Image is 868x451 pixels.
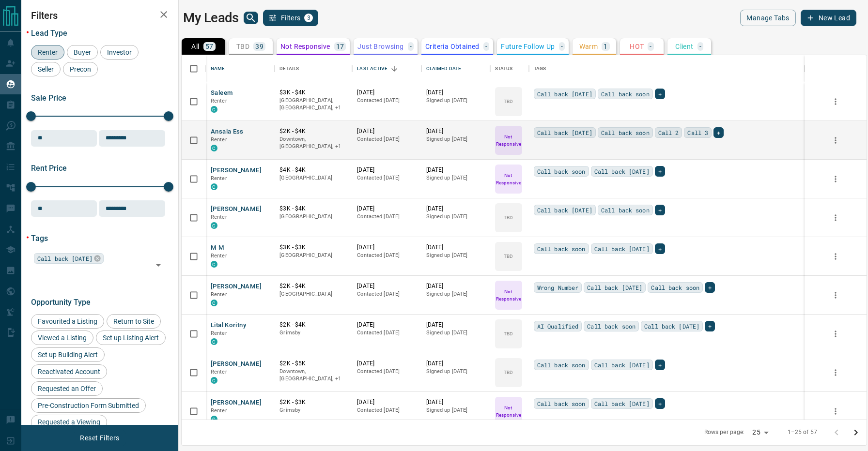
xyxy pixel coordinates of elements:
p: [DATE] [357,127,416,135]
p: - [485,43,487,50]
button: [PERSON_NAME] [211,282,262,291]
p: [GEOGRAPHIC_DATA] [279,213,347,221]
p: Contacted [DATE] [357,368,416,376]
p: Signed up [DATE] [426,290,485,298]
div: Requested a Viewing [31,415,107,429]
div: Set up Building Alert [31,347,105,362]
span: Call back soon [537,166,586,176]
p: 1–25 of 57 [788,428,817,436]
button: more [828,249,843,264]
button: [PERSON_NAME] [211,360,262,369]
p: Contacted [DATE] [357,174,416,182]
p: $2K - $4K [279,282,347,290]
p: Mississauga [279,368,347,383]
p: Signed up [DATE] [426,252,485,259]
p: TBD [236,43,249,50]
div: condos.ca [211,300,217,306]
p: Signed up [DATE] [426,406,485,414]
div: Set up Listing Alert [96,331,166,345]
p: [DATE] [357,321,416,329]
span: Renter [211,175,227,181]
span: Set up Building Alert [34,351,101,359]
div: Details [275,55,352,82]
p: [GEOGRAPHIC_DATA] [279,252,347,259]
button: more [828,133,843,148]
div: + [655,89,665,99]
p: Toronto [279,135,347,150]
p: $2K - $4K [279,321,347,329]
span: Lead Type [31,29,67,38]
p: Not Responsive [496,288,521,302]
button: Go to next page [846,423,866,442]
span: Call back [DATE] [587,283,642,292]
button: Ansala Ess [211,127,244,136]
span: Renter [211,253,227,259]
span: Set up Listing Alert [99,334,162,342]
div: Requested an Offer [31,381,103,396]
p: Grimsby [279,406,347,414]
span: Renter [211,369,227,375]
p: [DATE] [357,166,416,174]
p: Contacted [DATE] [357,135,416,143]
button: more [828,94,843,109]
span: Renter [211,214,227,220]
span: Call back soon [587,321,635,331]
p: $2K - $4K [279,127,347,135]
p: All [191,43,199,50]
p: Signed up [DATE] [426,329,485,337]
span: AI Qualified [537,321,579,331]
div: condos.ca [211,222,217,229]
p: TBD [504,214,513,221]
span: + [658,89,662,99]
p: Contacted [DATE] [357,406,416,414]
span: + [708,321,712,331]
p: [DATE] [426,127,485,135]
p: Grimsby [279,329,347,337]
div: Name [206,55,275,82]
p: [GEOGRAPHIC_DATA] [279,174,347,182]
span: Favourited a Listing [34,317,101,325]
span: Renter [211,291,227,298]
span: Return to Site [110,317,157,325]
div: Investor [100,45,139,60]
p: Contacted [DATE] [357,329,416,337]
div: Favourited a Listing [31,314,104,329]
button: New Lead [801,10,856,26]
span: Viewed a Listing [34,334,90,342]
div: condos.ca [211,377,217,384]
p: [DATE] [426,166,485,174]
p: [DATE] [357,243,416,252]
div: condos.ca [211,183,217,190]
p: Not Responsive [496,172,521,186]
span: Call back [DATE] [594,399,650,408]
div: Details [279,55,299,82]
div: Last Active [352,55,421,82]
p: Future Follow Up [501,43,555,50]
span: Renter [34,48,61,56]
p: $3K - $3K [279,243,347,252]
span: Call back soon [601,89,650,99]
p: Rows per page: [704,428,745,436]
div: Viewed a Listing [31,331,93,345]
button: [PERSON_NAME] [211,166,262,175]
p: 57 [205,43,214,50]
span: Rent Price [31,164,67,173]
div: + [655,398,665,409]
span: Seller [34,65,57,73]
p: $3K - $4K [279,205,347,213]
div: Renter [31,45,64,60]
div: Claimed Date [421,55,490,82]
button: more [828,172,843,186]
span: Call back [DATE] [37,254,93,263]
span: Call back soon [651,283,699,292]
p: [DATE] [357,282,416,290]
button: M M [211,243,224,253]
p: $2K - $5K [279,360,347,368]
p: Signed up [DATE] [426,97,485,105]
p: Signed up [DATE] [426,174,485,182]
span: + [658,399,662,408]
p: Not Responsive [496,404,521,419]
div: Precon [63,62,98,76]
span: + [658,244,662,254]
span: Renter [211,407,227,414]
